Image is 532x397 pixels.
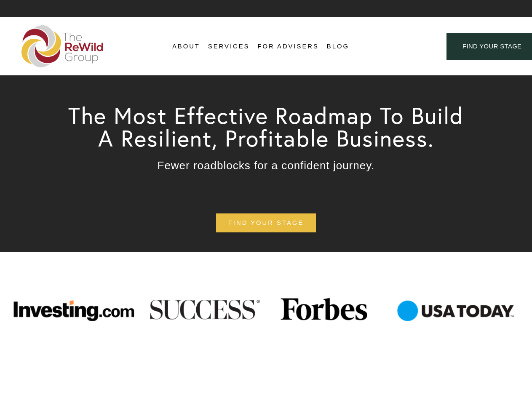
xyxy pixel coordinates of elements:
span: Fewer roadblocks for a confident journey. [158,159,375,172]
span: The Most Effective Roadmap To Build A Resilient, Profitable Business. [68,101,471,152]
a: folder dropdown [172,40,200,53]
a: folder dropdown [208,40,250,53]
a: For Advisers [257,40,318,53]
img: The ReWild Group [21,25,104,67]
span: Services [208,41,250,52]
a: find your stage [216,213,316,232]
a: Blog [327,40,349,53]
span: About [172,41,200,52]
